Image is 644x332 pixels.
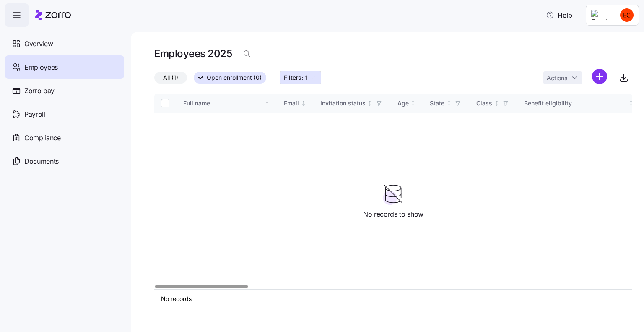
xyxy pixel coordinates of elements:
th: EmailNot sorted [277,94,314,113]
h1: Employees 2025 [154,47,232,60]
div: Sorted ascending [264,100,270,106]
div: Benefit eligibility [524,99,626,108]
a: Overview [5,32,124,55]
a: Payroll [5,102,124,126]
a: Zorro pay [5,79,124,102]
a: Documents [5,149,124,173]
span: Actions [547,75,567,81]
button: Actions [543,71,582,84]
div: Not sorted [410,100,416,106]
div: Not sorted [367,100,373,106]
div: Not sorted [301,100,306,106]
div: No records [161,295,626,303]
div: Invitation status [320,99,366,108]
div: Age [397,99,409,108]
span: All (1) [163,72,178,83]
button: Filters: 1 [280,71,321,84]
div: Not sorted [446,100,452,106]
span: Overview [24,39,53,49]
div: Class [476,99,492,108]
th: AgeNot sorted [391,94,423,113]
span: Payroll [24,109,45,120]
th: StateNot sorted [423,94,470,113]
span: Employees [24,62,58,73]
button: Help [539,7,579,24]
img: Employer logo [591,10,608,20]
th: Full nameSorted ascending [177,94,277,113]
a: Employees [5,55,124,79]
span: Filters: 1 [284,73,307,82]
div: Not sorted [494,100,500,106]
div: Full name [183,99,263,108]
div: Email [284,99,299,108]
input: Select all records [161,99,169,107]
span: Documents [24,156,59,167]
div: State [430,99,444,108]
span: Zorro pay [24,86,55,96]
div: Not sorted [628,100,634,106]
th: ClassNot sorted [470,94,517,113]
span: Open enrollment (0) [207,72,262,83]
a: Compliance [5,126,124,149]
svg: add icon [592,69,607,84]
span: No records to show [363,209,423,220]
img: cc97166a80db72ba115bf250c5d9a898 [620,8,634,22]
th: Invitation statusNot sorted [314,94,391,113]
span: Help [546,10,572,20]
span: Compliance [24,133,61,143]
